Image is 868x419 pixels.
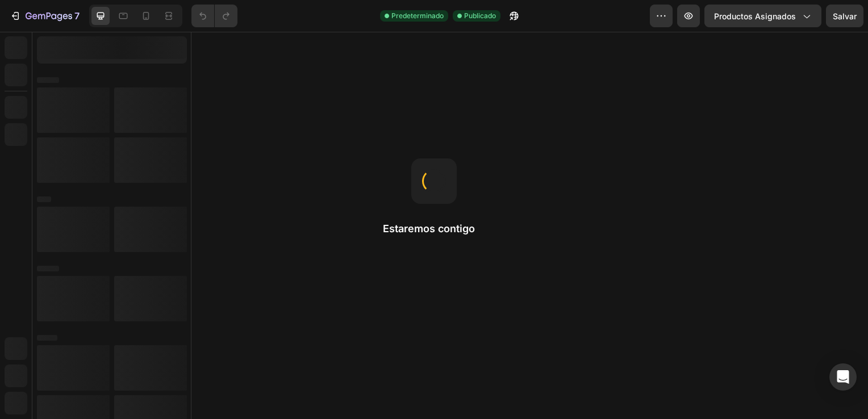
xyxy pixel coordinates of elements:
[464,11,496,21] span: Publicado
[833,11,857,21] span: Salvar
[829,363,857,391] div: Abra Intercom Messenger
[383,223,475,234] font: Estaremos contigo
[74,9,80,23] p: 7
[826,5,863,27] button: Salvar
[704,5,821,27] button: Productos asignados
[391,11,444,21] span: Predeterminado
[714,10,796,22] span: Productos asignados
[5,5,85,27] button: 7
[191,5,237,27] div: Deshacer/Rehacer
